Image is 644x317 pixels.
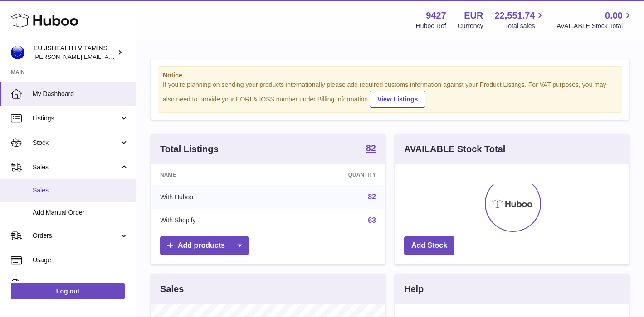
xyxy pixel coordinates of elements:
[160,283,184,295] h3: Sales
[556,10,633,30] a: 0.00 AVAILABLE Stock Total
[416,22,446,30] div: Huboo Ref
[160,143,219,155] h3: Total Listings
[33,186,129,195] span: Sales
[34,44,115,61] div: EU JSHEALTH VITAMINS
[404,143,505,155] h3: AVAILABLE Stock Total
[494,10,535,22] span: 22,551.74
[160,236,249,255] a: Add products
[33,90,129,98] span: My Dashboard
[368,216,376,224] a: 63
[33,208,129,217] span: Add Manual Order
[404,236,454,255] a: Add Stock
[33,114,119,123] span: Listings
[33,280,119,289] span: Invoicing and Payments
[370,91,425,108] a: View Listings
[366,144,376,153] strong: 82
[34,53,182,60] span: [PERSON_NAME][EMAIL_ADDRESS][DOMAIN_NAME]
[151,209,277,232] td: With Shopify
[11,46,24,59] img: laura@jessicasepel.com
[605,10,623,22] span: 0.00
[163,81,617,108] div: If you're planning on sending your products internationally please add required customs informati...
[505,22,545,30] span: Total sales
[366,144,376,154] a: 82
[33,256,129,264] span: Usage
[426,10,446,22] strong: 9427
[163,71,617,80] strong: Notice
[458,22,483,30] div: Currency
[151,185,277,209] td: With Huboo
[151,164,277,185] th: Name
[11,283,125,299] a: Log out
[368,193,376,201] a: 82
[464,10,483,22] strong: EUR
[556,22,633,30] span: AVAILABLE Stock Total
[33,163,119,172] span: Sales
[33,231,119,240] span: Orders
[33,139,119,147] span: Stock
[494,10,545,30] a: 22,551.74 Total sales
[404,283,424,295] h3: Help
[277,164,385,185] th: Quantity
